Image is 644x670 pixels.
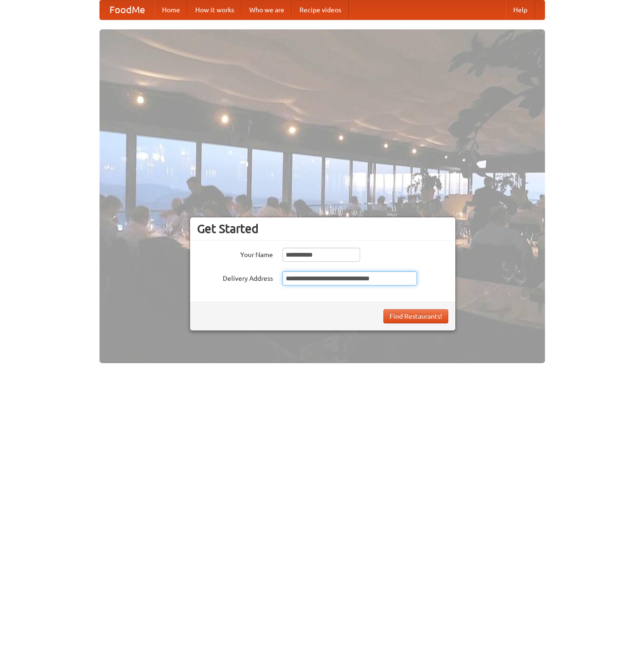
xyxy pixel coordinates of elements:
a: Help [506,0,535,19]
a: Who we are [242,0,292,19]
label: Your Name [197,248,273,259]
label: Delivery Address [197,271,273,283]
a: Home [154,0,188,19]
button: Find Restaurants! [383,309,448,323]
a: How it works [188,0,242,19]
a: Recipe videos [292,0,349,19]
a: FoodMe [100,0,154,19]
h3: Get Started [197,222,448,236]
